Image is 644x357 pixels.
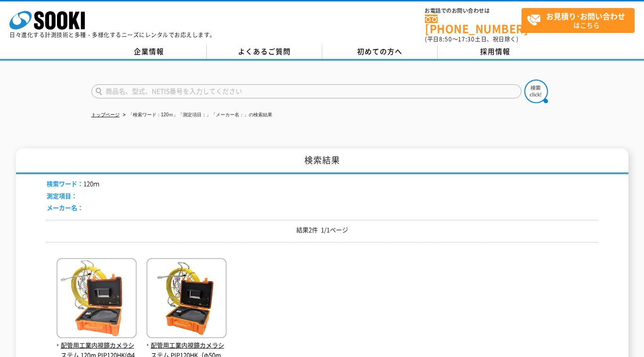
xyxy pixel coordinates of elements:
[357,46,402,57] span: 初めての方へ
[425,15,522,34] a: [PHONE_NUMBER]
[147,258,227,341] img: PIP120HK（φ50mm／120m）
[425,35,518,43] span: (平日 ～ 土日、祝日除く)
[527,8,634,32] span: はこちら
[522,8,635,33] a: お見積り･お問い合わせはこちら
[524,80,548,103] img: btn_search.png
[91,45,207,59] a: 企業情報
[425,8,522,14] span: お電話でのお問い合わせは
[439,35,452,43] span: 8:50
[458,35,475,43] span: 17:30
[47,225,598,235] p: 結果2件 1/1ページ
[207,45,322,59] a: よくあるご質問
[438,45,553,59] a: 採用情報
[91,112,120,117] a: トップページ
[9,32,216,38] p: 日々進化する計測技術と多種・多様化するニーズにレンタルでお応えします。
[121,110,273,120] li: 「検索ワード：120ｍ」「測定項目：」「メーカー名：」の検索結果
[47,179,83,188] span: 検索ワード：
[47,191,77,200] span: 測定項目：
[47,203,83,212] span: メーカー名：
[47,179,99,189] li: 120ｍ
[322,45,438,59] a: 初めての方へ
[546,10,625,22] strong: お見積り･お問い合わせ
[16,148,628,174] h1: 検索結果
[57,258,137,341] img: PIP120HK(Φ40mm/120m/記録)
[91,84,522,98] input: 商品名、型式、NETIS番号を入力してください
